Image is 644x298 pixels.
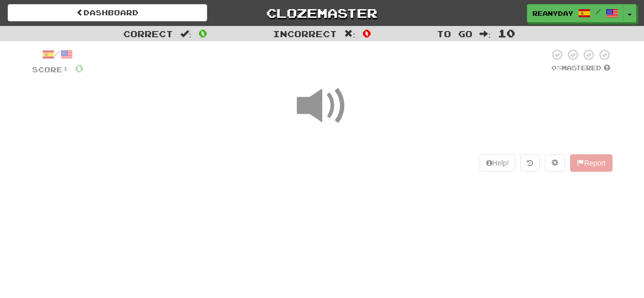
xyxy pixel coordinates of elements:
a: Clozemaster [222,4,422,22]
a: reanyday / [527,4,624,22]
span: reanyday [533,9,573,18]
span: 0 [362,27,371,39]
span: Correct [123,29,173,39]
span: 0 [75,62,83,74]
span: To go [437,29,472,39]
span: : [344,30,355,38]
button: Report [570,154,612,172]
span: Score: [32,65,69,74]
span: : [180,30,191,38]
span: : [480,30,491,38]
span: 0 [199,27,207,39]
span: 10 [498,27,515,39]
div: Mastered [549,64,612,73]
span: / [596,8,601,15]
button: Help! [480,154,516,172]
div: / [32,48,83,61]
a: Dashboard [8,4,207,21]
span: 0 % [551,64,562,72]
button: Round history (alt+y) [520,154,540,172]
span: Incorrect [273,29,337,39]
